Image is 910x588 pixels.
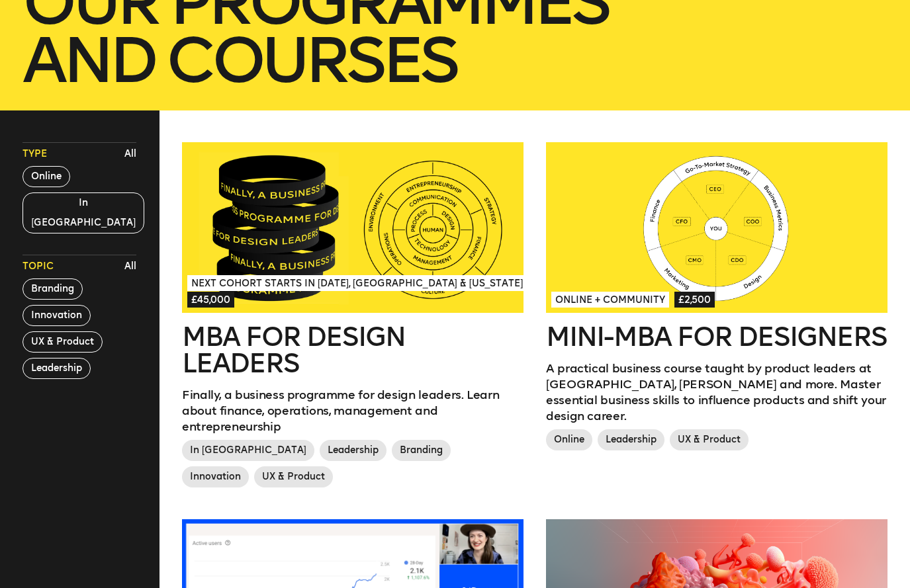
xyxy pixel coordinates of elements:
[546,323,887,350] h2: Mini-MBA for Designers
[546,142,887,456] a: Online + Community£2,500Mini-MBA for DesignersA practical business course taught by product leade...
[23,305,91,326] button: Innovation
[23,278,83,300] button: Branding
[182,466,249,487] span: Innovation
[23,147,47,161] span: Type
[546,429,592,450] span: Online
[187,275,527,291] span: Next Cohort Starts in [DATE], [GEOGRAPHIC_DATA] & [US_STATE]
[23,331,103,353] button: UX & Product
[182,323,523,376] h2: MBA for Design Leaders
[23,192,144,233] button: In [GEOGRAPHIC_DATA]
[598,429,664,450] span: Leadership
[320,440,387,461] span: Leadership
[182,440,314,461] span: In [GEOGRAPHIC_DATA]
[23,166,70,187] button: Online
[182,387,523,435] p: Finally, a business programme for design leaders. Learn about finance, operations, management and...
[254,466,333,487] span: UX & Product
[392,440,451,461] span: Branding
[670,429,749,450] span: UX & Product
[551,292,669,308] span: Online + Community
[182,142,523,493] a: Next Cohort Starts in [DATE], [GEOGRAPHIC_DATA] & [US_STATE]£45,000MBA for Design LeadersFinally,...
[187,292,234,308] span: £45,000
[121,257,140,276] button: All
[546,360,887,424] p: A practical business course taught by product leaders at [GEOGRAPHIC_DATA], [PERSON_NAME] and mor...
[674,292,715,308] span: £2,500
[23,260,54,273] span: Topic
[23,358,91,379] button: Leadership
[121,144,140,164] button: All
